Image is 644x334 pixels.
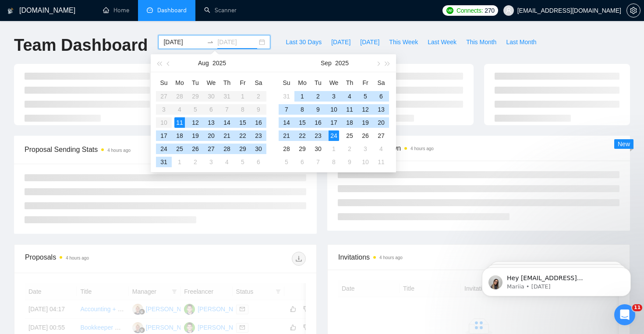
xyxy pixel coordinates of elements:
[384,35,423,49] button: This Week
[329,130,339,141] div: 24
[235,142,251,155] td: 2025-08-29
[446,7,453,14] img: upwork-logo.png
[632,304,642,311] span: 11
[360,91,371,102] div: 5
[222,130,232,141] div: 21
[206,144,216,154] div: 27
[203,116,219,129] td: 2025-08-13
[222,157,232,167] div: 4
[342,155,357,169] td: 2025-10-09
[297,157,308,167] div: 6
[219,76,235,90] th: Th
[198,54,209,72] button: Aug
[357,155,373,169] td: 2025-10-10
[326,35,355,49] button: [DATE]
[159,144,169,154] div: 24
[321,54,332,72] button: Sep
[279,142,294,155] td: 2025-09-28
[156,155,172,169] td: 2025-08-31
[456,6,483,15] span: Connects:
[342,76,357,90] th: Th
[313,91,323,102] div: 2
[219,116,235,129] td: 2025-08-14
[326,76,342,90] th: We
[188,116,203,129] td: 2025-08-12
[373,155,389,169] td: 2025-10-11
[281,91,292,102] div: 31
[357,103,373,116] td: 2025-09-12
[163,37,203,47] input: Start date
[344,130,355,141] div: 25
[203,129,219,142] td: 2025-08-20
[297,104,308,115] div: 8
[103,7,129,14] a: homeHome
[174,130,185,141] div: 18
[172,155,188,169] td: 2025-09-01
[237,157,248,167] div: 5
[360,130,371,141] div: 26
[373,129,389,142] td: 2025-09-27
[627,7,640,14] span: setting
[294,129,310,142] td: 2025-09-22
[294,90,310,103] td: 2025-09-01
[190,157,201,167] div: 2
[156,129,172,142] td: 2025-08-17
[355,35,384,49] button: [DATE]
[279,129,294,142] td: 2025-09-21
[251,116,266,129] td: 2025-08-16
[313,130,323,141] div: 23
[360,117,371,128] div: 19
[188,155,203,169] td: 2025-09-02
[626,7,640,14] a: setting
[326,155,342,169] td: 2025-10-08
[313,117,323,128] div: 16
[326,129,342,142] td: 2025-09-24
[38,34,151,42] p: Message from Mariia, sent 1w ago
[147,7,153,13] span: dashboard
[157,7,187,14] span: Dashboard
[159,130,169,141] div: 17
[342,116,357,129] td: 2025-09-18
[338,143,619,154] span: Scanner Breakdown
[159,157,169,167] div: 31
[294,116,310,129] td: 2025-09-15
[172,129,188,142] td: 2025-08-18
[188,129,203,142] td: 2025-08-19
[251,76,266,90] th: Sa
[188,76,203,90] th: Tu
[25,144,207,155] span: Proposal Sending Stats
[329,104,339,115] div: 10
[329,117,339,128] div: 17
[326,103,342,116] td: 2025-09-10
[485,6,494,15] span: 270
[174,117,185,128] div: 11
[313,104,323,115] div: 9
[251,142,266,155] td: 2025-08-30
[326,116,342,129] td: 2025-09-17
[156,142,172,155] td: 2025-08-24
[174,144,185,154] div: 25
[174,157,185,167] div: 1
[335,54,349,72] button: 2025
[7,4,14,18] img: logo
[506,7,512,14] span: user
[286,37,322,47] span: Last 30 Days
[14,35,148,56] h1: Team Dashboard
[235,155,251,169] td: 2025-09-05
[373,90,389,103] td: 2025-09-06
[360,37,379,47] span: [DATE]
[326,142,342,155] td: 2025-10-01
[253,144,264,154] div: 30
[466,37,496,47] span: This Month
[344,104,355,115] div: 11
[222,117,232,128] div: 14
[297,144,308,154] div: 29
[206,130,216,141] div: 20
[203,76,219,90] th: We
[376,144,386,154] div: 4
[329,91,339,102] div: 3
[618,141,630,148] span: New
[297,130,308,141] div: 22
[38,25,149,145] span: Hey [EMAIL_ADDRESS][DOMAIN_NAME], Looks like your Upwork agency Resorsi ran out of connects. We r...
